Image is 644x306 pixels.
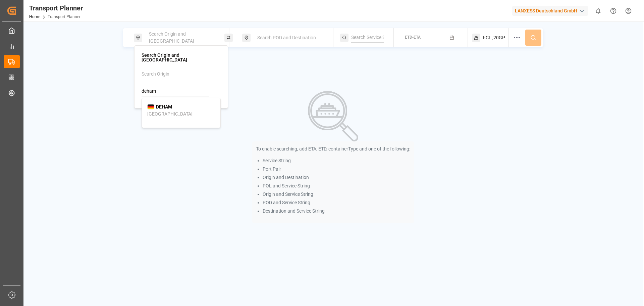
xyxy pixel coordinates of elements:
li: Origin and Service String [263,191,410,198]
li: Destination and Service String [263,208,410,215]
li: Service String [263,157,410,164]
button: Help Center [606,3,621,18]
li: POD and Service String [263,199,410,206]
div: [GEOGRAPHIC_DATA] [147,111,193,118]
h4: Search Origin and [GEOGRAPHIC_DATA] [142,53,221,62]
input: Search POL [142,86,209,96]
span: Search Origin and [GEOGRAPHIC_DATA] [149,31,194,44]
li: Port Pair [263,166,410,173]
input: Search Origin [142,69,209,79]
img: Search [308,91,358,141]
span: Search POD and Destination [257,35,316,40]
b: DEHAM [156,104,172,110]
p: To enable searching, add ETA, ETD, containerType and one of the following: [256,145,410,152]
a: Home [29,14,40,19]
span: ,20GP [492,34,505,41]
div: Transport Planner [29,3,83,13]
span: FCL [483,34,491,41]
li: POL and Service String [263,182,410,189]
button: ETD-ETA [398,31,464,44]
span: ETD-ETA [405,35,421,40]
input: Search Service String [351,33,384,43]
div: LANXESS Deutschland GmbH [512,6,588,16]
img: country [147,104,154,110]
button: LANXESS Deutschland GmbH [512,4,591,17]
li: Origin and Destination [263,174,410,181]
button: show 0 new notifications [591,3,606,18]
